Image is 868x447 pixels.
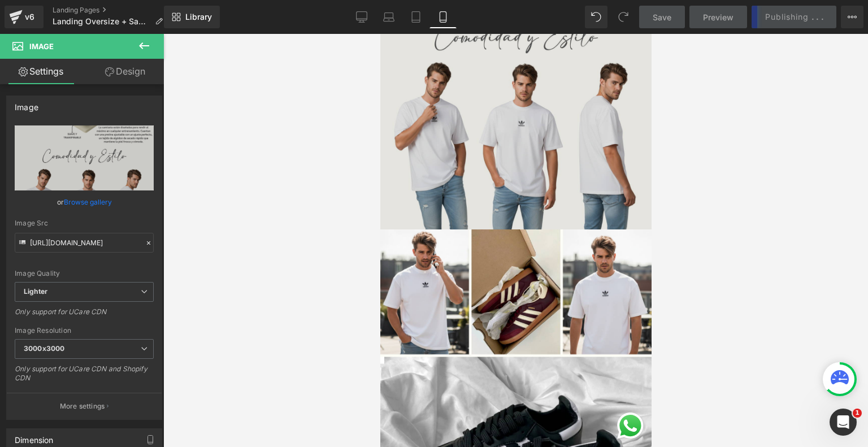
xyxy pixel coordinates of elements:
[703,11,734,23] span: Preview
[15,327,154,335] div: Image Resolution
[585,6,607,28] button: Undo
[653,11,671,23] span: Save
[429,6,457,28] a: Mobile
[15,219,154,227] div: Image Src
[612,6,635,28] button: Redo
[235,376,266,407] div: Open WhatsApp chat
[5,6,44,28] a: v6
[853,409,862,418] span: 1
[402,6,429,28] a: Tablet
[29,42,54,51] span: Image
[7,393,162,419] button: More settings
[15,233,154,253] input: Link
[15,364,154,390] div: Only support for UCare CDN and Shopify CDN
[53,6,172,15] a: Landing Pages
[24,344,64,353] b: 3000x3000
[15,270,154,277] div: Image Quality
[830,409,857,436] iframe: Intercom live chat
[841,6,863,28] button: More
[15,307,154,324] div: Only support for UCare CDN
[15,96,38,112] div: Image
[689,6,747,28] a: Preview
[375,6,402,28] a: Laptop
[60,401,105,411] p: More settings
[53,17,150,26] span: Landing Oversize + Samba
[15,196,154,208] div: or
[84,59,166,84] a: Design
[348,6,375,28] a: Desktop
[24,287,47,296] b: Lighter
[15,429,54,445] div: Dimension
[235,376,266,407] a: Send a message via WhatsApp
[64,192,112,212] a: Browse gallery
[23,10,37,24] div: v6
[185,12,212,22] span: Library
[164,6,220,28] a: New Library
